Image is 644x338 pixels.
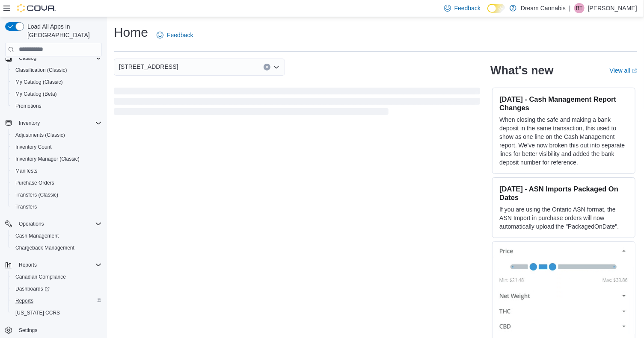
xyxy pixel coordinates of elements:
span: Transfers (Classic) [12,190,102,200]
a: Reports [12,296,37,306]
span: [US_STATE] CCRS [15,309,60,316]
span: Cash Management [12,231,102,241]
a: Manifests [12,166,41,176]
span: Cash Management [15,232,59,239]
p: [PERSON_NAME] [588,3,637,13]
a: Promotions [12,101,45,111]
button: Inventory [2,117,105,129]
a: Chargeback Management [12,243,78,253]
span: My Catalog (Classic) [12,77,102,87]
span: Transfers (Classic) [15,191,58,198]
button: Catalog [15,53,40,63]
button: Manifests [9,165,105,177]
button: Purchase Orders [9,177,105,189]
input: Dark Mode [487,4,505,13]
span: Reports [12,296,102,306]
span: Settings [15,325,102,335]
span: Chargeback Management [12,243,102,253]
button: Transfers [9,201,105,213]
button: Cash Management [9,230,105,242]
span: Canadian Compliance [15,273,66,280]
button: Classification (Classic) [9,64,105,76]
button: Reports [2,259,105,271]
button: Operations [2,218,105,230]
button: My Catalog (Beta) [9,88,105,100]
p: When closing the safe and making a bank deposit in the same transaction, this used to show as one... [499,115,628,167]
span: Inventory [19,120,40,126]
p: Dream Cannabis [521,3,566,13]
span: Feedback [454,4,481,12]
a: My Catalog (Classic) [12,77,66,87]
span: Washington CCRS [12,308,102,318]
button: Transfers (Classic) [9,189,105,201]
span: My Catalog (Classic) [15,79,63,85]
span: Inventory Count [15,144,52,150]
span: Inventory Manager (Classic) [12,154,102,164]
button: Promotions [9,100,105,112]
button: Inventory Manager (Classic) [9,153,105,165]
span: Operations [15,219,102,229]
a: Classification (Classic) [12,65,71,75]
button: Settings [2,324,105,336]
span: Reports [15,260,102,270]
p: | [569,3,571,13]
a: Dashboards [12,284,53,294]
button: Canadian Compliance [9,271,105,283]
span: My Catalog (Beta) [12,89,102,99]
span: Chargeback Management [15,244,74,251]
button: Catalog [2,52,105,64]
button: [US_STATE] CCRS [9,307,105,319]
span: Inventory Count [12,142,102,152]
button: Reports [15,260,40,270]
span: Reports [19,262,37,268]
button: My Catalog (Classic) [9,76,105,88]
button: Reports [9,295,105,307]
span: Adjustments (Classic) [12,130,102,140]
span: Feedback [167,31,193,39]
button: Chargeback Management [9,242,105,254]
span: Adjustments (Classic) [15,132,65,138]
span: Transfers [15,203,37,210]
div: Robert Taylor [574,3,585,13]
span: Transfers [12,202,102,212]
span: [STREET_ADDRESS] [119,62,178,72]
img: Cova [17,4,56,12]
span: Reports [15,297,33,304]
span: Inventory Manager (Classic) [15,156,80,162]
span: Promotions [12,101,102,111]
a: [US_STATE] CCRS [12,308,63,318]
svg: External link [632,68,637,73]
h3: [DATE] - Cash Management Report Changes [499,95,628,112]
span: Catalog [19,55,36,62]
span: Loading [114,89,480,117]
span: Purchase Orders [12,178,102,188]
span: Load All Apps in [GEOGRAPHIC_DATA] [24,22,102,39]
span: Dashboards [12,284,102,294]
a: Canadian Compliance [12,272,69,282]
a: My Catalog (Beta) [12,89,60,99]
h3: [DATE] - ASN Imports Packaged On Dates [499,185,628,202]
span: Manifests [12,166,102,176]
span: Classification (Classic) [12,65,102,75]
a: Inventory Count [12,142,55,152]
a: Dashboards [9,283,105,295]
a: Settings [15,325,41,335]
h1: Home [114,24,148,41]
span: RT [576,3,583,13]
a: Cash Management [12,231,62,241]
span: Inventory [15,118,102,128]
button: Clear input [264,64,270,71]
span: Catalog [15,53,102,63]
p: If you are using the Ontario ASN format, the ASN Import in purchase orders will now automatically... [499,205,628,231]
span: My Catalog (Beta) [15,91,57,97]
span: Dashboards [15,285,50,292]
button: Open list of options [273,64,280,71]
span: Promotions [15,103,42,109]
span: Canadian Compliance [12,272,102,282]
button: Inventory [15,118,43,128]
span: Settings [19,327,37,334]
a: Feedback [153,26,196,44]
span: Operations [19,220,44,227]
a: Transfers (Classic) [12,190,62,200]
a: Transfers [12,202,40,212]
